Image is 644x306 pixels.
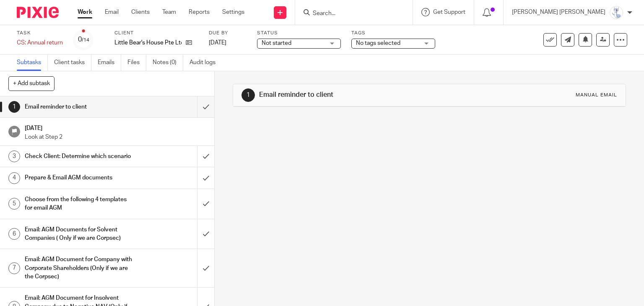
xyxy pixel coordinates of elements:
div: 0 [78,35,89,44]
div: 7 [8,262,20,274]
button: + Add subtask [8,76,55,91]
h1: [DATE] [25,122,206,132]
h1: Email: AGM Document for Company with Corporate Shareholders (Only if we are the Corpsec) [25,253,134,283]
span: Not started [262,40,291,46]
a: Settings [222,8,244,16]
label: Due by [209,30,247,36]
span: Little Bear&#39;s House Pte Ltd [114,39,182,47]
button: Snooze task [579,33,592,47]
img: Pixie [17,7,59,18]
div: 4 [8,172,20,184]
a: Reassign task [596,33,610,47]
label: Status [257,30,341,36]
div: Manual email [576,92,617,99]
div: 1 [241,88,255,102]
input: Search [312,10,387,18]
div: 5 [8,198,20,210]
h1: Email reminder to client [25,101,134,113]
h1: Check Client: Determine which scenario [25,150,134,163]
p: [PERSON_NAME] [PERSON_NAME] [512,8,605,16]
div: Mark as done [197,219,214,249]
h1: Email: AGM Documents for Solvent Companies ( Only if we are Corpsec) [25,223,134,245]
span: No tags selected [356,40,400,46]
label: Tags [351,30,435,36]
div: Mark as done [197,167,214,188]
a: Work [78,8,92,16]
div: 6 [8,228,20,240]
h1: Prepare & Email AGM documents [25,171,134,184]
a: Notes (0) [153,54,183,71]
a: Emails [98,54,121,71]
h1: Email reminder to client [259,91,447,99]
a: Send new email to Little Bear&#39;s House Pte Ltd [561,33,574,47]
a: Team [162,8,176,16]
a: Client tasks [54,54,91,71]
a: Email [105,8,119,16]
a: Files [127,54,146,71]
div: Mark as done [197,249,214,287]
label: Task [17,30,63,36]
p: Little Bear's House Pte Ltd [114,39,182,47]
a: Audit logs [190,54,222,71]
p: Look at Step 2 [25,133,206,141]
i: Open client page [186,39,192,46]
a: Clients [131,8,150,16]
div: 3 [8,150,20,162]
div: 1 [8,101,20,113]
div: Mark as done [197,96,214,117]
div: Mark as done [197,189,214,219]
label: Client [114,30,198,36]
small: /14 [82,38,89,42]
a: Subtasks [17,54,48,71]
a: Reports [189,8,210,16]
h1: Choose from the following 4 templates for email AGM [25,193,134,215]
span: [DATE] [209,40,226,46]
span: Get Support [433,9,465,15]
div: Mark as done [197,146,214,167]
div: CS: Annual return [17,39,63,47]
img: images.jfif [610,6,623,19]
